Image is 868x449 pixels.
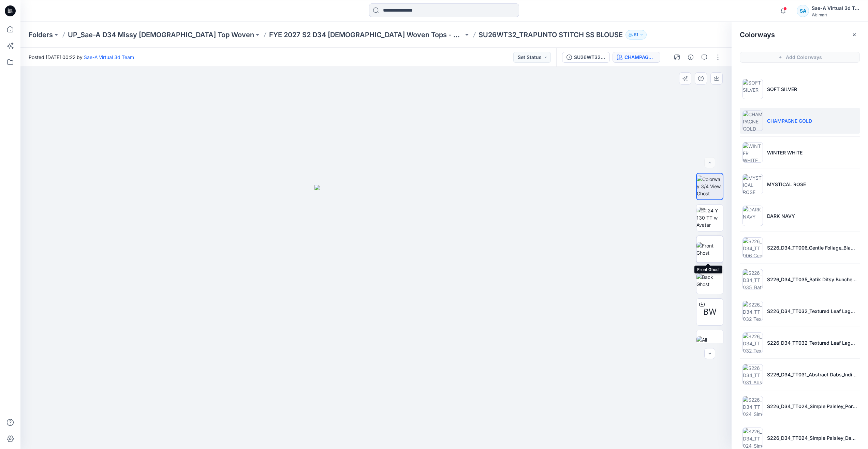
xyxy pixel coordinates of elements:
[68,30,254,40] a: UP_Sae-A D34 Missy [DEMOGRAPHIC_DATA] Top Woven
[812,4,859,12] div: Sae-A Virtual 3d Team
[767,434,857,441] p: S226_D34_TT024_Simple Paisley_Darkest Plum_8cm_printer info
[742,301,763,321] img: S226_D34_TT032_Textured Leaf Lagoon_Rich Burgundy_32cm_printer info
[479,30,623,40] p: SU26WT32_TRAPUNTO STITCH SS BLOUSE
[812,12,859,17] div: Walmart
[29,54,134,61] span: Posted [DATE] 00:22 by
[269,30,464,40] a: FYE 2027 S2 D34 [DEMOGRAPHIC_DATA] Woven Tops - Sae-A
[685,52,696,63] button: Details
[767,181,806,188] p: MYSTICAL ROSE
[742,396,763,416] img: S226_D34_TT024_Simple Paisley_Porcelain Beige_8cm_printer info
[742,428,763,448] img: S226_D34_TT024_Simple Paisley_Darkest Plum_8cm_printer info
[742,364,763,385] img: S226_D34_TT031_Abstract Dabs_Indigo Essence_32cm_Large Scale_printer info
[562,52,610,63] button: SU26WT32_FULL COLORWAYS
[574,54,605,61] div: SU26WT32_FULL COLORWAYS
[626,30,647,40] button: 51
[697,176,723,197] img: Colorway 3/4 View Ghost
[767,244,857,251] p: S226_D34_TT006_Gentle Foliage_Black Soot_9.14cm_printer info
[767,403,857,410] p: S226_D34_TT024_Simple Paisley_Porcelain Beige_8cm_printer info
[767,339,857,346] p: S226_D34_TT032_Textured Leaf Lagoon_Blue Glory_32cm_printer info
[696,207,723,228] img: 2024 Y 130 TT w Avatar
[703,306,717,318] span: BW
[767,86,797,93] p: SOFT SILVER
[742,269,763,289] img: S226_D34_TT035_Batik Ditsy Bunches_Rustic Red_16cm_printer info
[742,79,763,99] img: SOFT SILVER
[634,31,638,39] p: 51
[742,142,763,163] img: WINTER WHITE
[613,52,660,63] button: CHAMPAGNE GOLD
[742,237,763,258] img: S226_D34_TT006_Gentle Foliage_Black Soot_9.14cm_printer info
[797,5,809,17] div: SA
[29,30,53,40] a: Folders
[767,276,857,283] p: S226_D34_TT035_Batik Ditsy Bunches_Rustic Red_16cm_printer info
[742,110,763,131] img: CHAMPAGNE GOLD
[742,332,763,353] img: S226_D34_TT032_Textured Leaf Lagoon_Blue Glory_32cm_printer info
[767,212,795,220] p: DARK NAVY
[740,31,775,39] h2: Colorways
[767,149,803,156] p: WINTER WHITE
[767,371,857,378] p: S226_D34_TT031_Abstract Dabs_Indigo Essence_32cm_Large Scale_printer info
[742,206,763,226] img: DARK NAVY
[742,174,763,194] img: MYSTICAL ROSE
[624,54,656,61] div: CHAMPAGNE GOLD
[696,336,723,350] img: All colorways
[84,54,134,60] a: Sae-A Virtual 3d Team
[696,273,723,288] img: Back Ghost
[767,308,857,315] p: S226_D34_TT032_Textured Leaf Lagoon_Rich Burgundy_32cm_printer info
[767,117,812,124] p: CHAMPAGNE GOLD
[696,242,723,256] img: Front Ghost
